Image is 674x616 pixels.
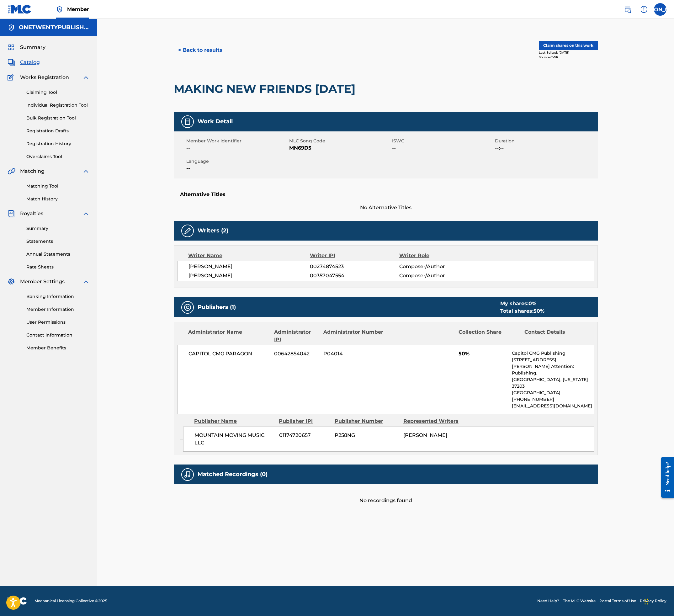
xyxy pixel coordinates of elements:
[184,471,191,478] img: Matched Recordings
[26,141,90,147] a: Registration History
[194,432,274,447] span: MOUNTAIN MOVING MUSIC LLC
[274,350,319,358] span: 00642854042
[8,24,15,31] img: Accounts
[512,390,594,396] p: [GEOGRAPHIC_DATA]
[198,118,233,125] h5: Work Detail
[174,484,598,504] div: No recordings found
[524,328,585,343] div: Contact Details
[198,227,228,234] h5: Writers (2)
[56,6,63,13] img: Top Rightsholder
[643,586,674,616] iframe: Chat Widget
[198,304,236,311] h5: Publishers (1)
[186,138,288,144] span: Member Work Identifier
[335,432,399,439] span: P258NG
[188,252,310,259] div: Writer Name
[8,44,45,51] a: SummarySummary
[34,598,107,604] span: Mechanical Licensing Collective © 2025
[310,252,399,259] div: Writer IPI
[624,6,631,13] img: search
[512,357,594,376] p: [STREET_ADDRESS][PERSON_NAME] Attention: Publishing,
[20,44,45,51] span: Summary
[539,55,598,60] div: Source: CWR
[8,167,15,175] img: Matching
[528,300,536,306] span: 0 %
[8,59,15,66] img: Catalog
[645,592,648,611] div: Drag
[20,278,65,285] span: Member Settings
[459,328,519,343] div: Collection Share
[26,225,90,232] a: Summary
[335,417,399,425] div: Publisher Number
[640,6,648,13] img: help
[323,328,384,343] div: Administrator Number
[8,210,15,217] img: Royalties
[26,345,90,351] a: Member Benefits
[279,417,330,425] div: Publisher IPI
[26,102,90,109] a: Individual Registration Tool
[539,41,598,50] button: Claim shares on this work
[184,118,191,125] img: Work Detail
[495,138,596,144] span: Duration
[8,74,16,81] img: Works Registration
[500,300,544,307] div: My shares:
[310,272,399,279] span: 00357047554
[512,396,594,403] p: [PHONE_NUMBER]
[180,191,592,198] h5: Alternative Titles
[8,597,27,605] img: logo
[20,167,45,175] span: Matching
[26,293,90,300] a: Banking Information
[20,59,40,66] span: Catalog
[8,44,15,51] img: Summary
[563,598,596,604] a: The MLC Website
[26,128,90,134] a: Registration Drafts
[186,144,288,152] span: --
[399,252,480,259] div: Writer Role
[26,183,90,189] a: Matching Tool
[26,306,90,313] a: Member Information
[174,42,227,58] button: < Back to results
[403,417,467,425] div: Represented Writers
[8,5,32,14] img: MLC Logo
[26,196,90,202] a: Match History
[26,89,90,96] a: Claiming Tool
[26,264,90,270] a: Rate Sheets
[512,376,594,390] p: [GEOGRAPHIC_DATA], [US_STATE] 37203
[640,598,666,604] a: Privacy Policy
[512,350,594,357] p: Capitol CMG Publishing
[399,263,480,270] span: Composer/Author
[198,471,268,478] h5: Matched Recordings (0)
[26,238,90,245] a: Statements
[495,144,596,152] span: --:--
[8,278,15,285] img: Member Settings
[512,403,594,409] p: [EMAIL_ADDRESS][DOMAIN_NAME]
[289,144,390,152] span: MN69D5
[26,153,90,160] a: Overclaims Tool
[310,263,399,270] span: 00274874523
[279,432,330,439] span: 01174720657
[274,328,319,343] div: Administrator IPI
[26,115,90,121] a: Bulk Registration Tool
[82,210,90,217] img: expand
[289,138,390,144] span: MLC Song Code
[8,59,40,66] a: CatalogCatalog
[188,263,310,270] span: [PERSON_NAME]
[188,350,270,358] span: CAPITOL CMG PARAGON
[188,272,310,279] span: [PERSON_NAME]
[599,598,636,604] a: Portal Terms of Use
[656,452,674,503] iframe: Resource Center
[403,432,447,438] span: [PERSON_NAME]
[323,350,384,358] span: P04014
[82,74,90,81] img: expand
[500,307,544,315] div: Total shares:
[20,210,43,217] span: Royalties
[459,350,507,358] span: 50%
[67,6,89,13] span: Member
[82,278,90,285] img: expand
[19,24,90,31] h5: ONETWENTYPUBLISHING
[20,74,69,81] span: Works Registration
[539,50,598,55] div: Last Edited: [DATE]
[82,167,90,175] img: expand
[392,144,493,152] span: --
